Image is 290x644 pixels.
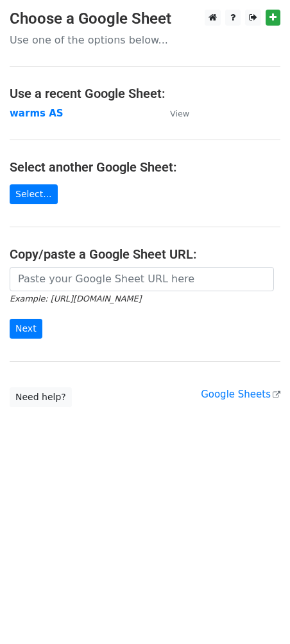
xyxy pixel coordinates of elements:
p: Use one of the options below... [10,33,280,47]
a: Select... [10,184,58,204]
input: Next [10,319,42,339]
small: View [170,109,189,118]
a: Need help? [10,387,72,407]
small: Example: [URL][DOMAIN_NAME] [10,294,141,303]
a: warms AS [10,108,64,119]
h4: Select another Google Sheet: [10,159,280,175]
h3: Choose a Google Sheet [10,10,280,28]
a: Google Sheets [201,389,280,400]
h4: Use a recent Google Sheet: [10,86,280,101]
a: View [157,108,189,119]
input: Paste your Google Sheet URL here [10,267,274,291]
h4: Copy/paste a Google Sheet URL: [10,246,280,262]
